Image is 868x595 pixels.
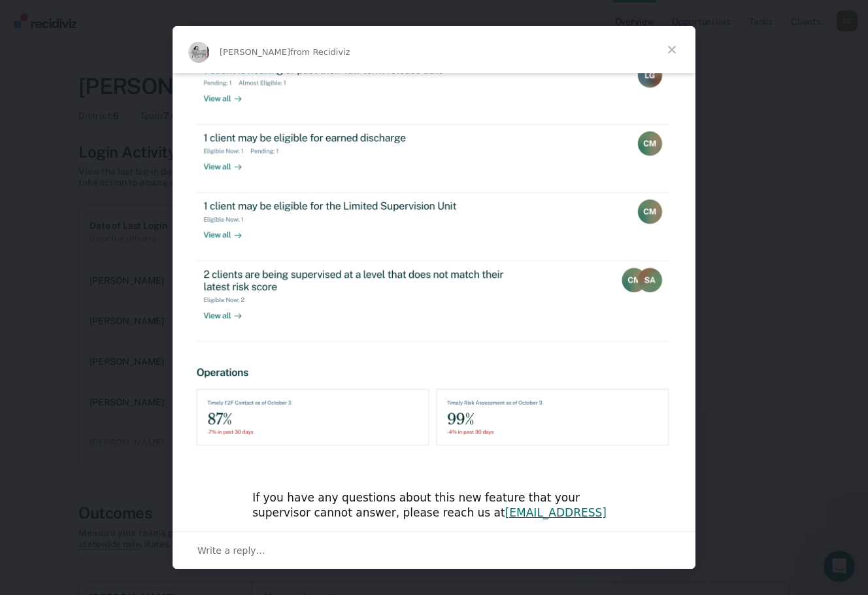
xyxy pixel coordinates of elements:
a: [EMAIL_ADDRESS][DOMAIN_NAME] [252,506,607,535]
span: Close [648,26,695,73]
span: Write a reply… [197,542,265,559]
div: Open conversation and reply [173,532,695,569]
span: from Recidiviz [290,47,350,57]
div: If you have any questions about this new feature that your supervisor cannot answer, please reach... [252,490,616,552]
span: [PERSON_NAME] [220,47,290,57]
img: Profile image for Kim [188,42,209,63]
